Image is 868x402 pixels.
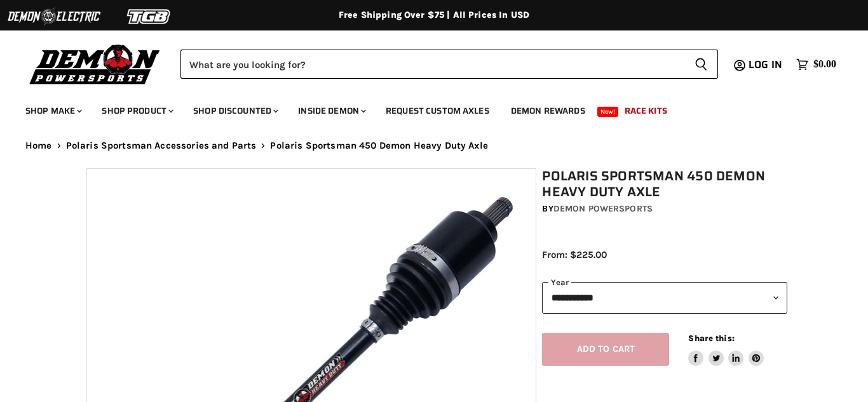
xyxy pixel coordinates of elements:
form: Product [180,50,718,79]
button: Search [684,50,718,79]
ul: Main menu [16,93,833,124]
a: Home [25,140,52,151]
a: Polaris Sportsman Accessories and Parts [66,140,257,151]
aside: Share this: [688,333,764,366]
a: Shop Product [92,98,181,124]
img: TGB Logo 2 [102,4,197,29]
a: Log in [743,59,790,70]
span: From: $225.00 [542,249,607,260]
div: by [542,202,787,216]
select: year [542,282,787,313]
img: Demon Electric Logo 2 [6,4,102,29]
a: $0.00 [790,55,843,74]
img: Demon Powersports [25,41,165,86]
a: Request Custom Axles [376,98,499,124]
span: Share this: [688,333,734,343]
a: Demon Rewards [501,98,595,124]
span: $0.00 [813,58,836,70]
a: Shop Discounted [184,98,286,124]
h1: Polaris Sportsman 450 Demon Heavy Duty Axle [542,168,787,200]
a: Inside Demon [288,98,374,124]
a: Race Kits [615,98,677,124]
a: Demon Powersports [553,203,653,214]
input: Search [180,50,684,79]
span: Polaris Sportsman 450 Demon Heavy Duty Axle [270,140,487,151]
span: New! [597,107,619,117]
a: Shop Make [16,98,90,124]
span: Log in [749,57,782,72]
